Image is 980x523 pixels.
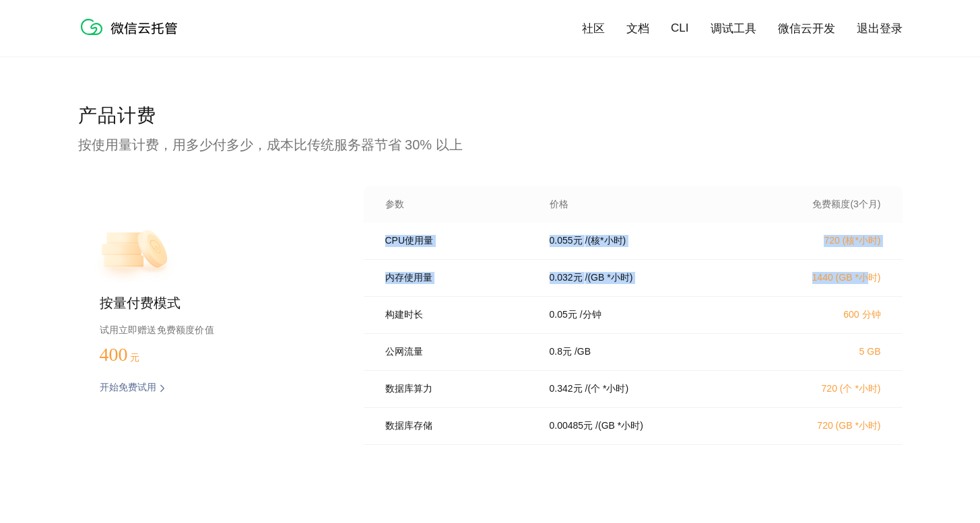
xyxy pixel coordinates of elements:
p: / 分钟 [580,309,601,321]
p: CPU使用量 [385,235,531,247]
span: 元 [130,353,139,363]
p: 试用立即赠送免费额度价值 [100,321,321,339]
a: 文档 [626,21,649,36]
a: 微信云托管 [78,31,186,42]
p: 数据库存储 [385,420,531,432]
p: 0.055 元 [550,235,583,247]
a: 社区 [582,21,605,36]
p: 参数 [385,199,531,211]
p: 1440 (GB *小时) [762,272,881,284]
p: 按量付费模式 [100,294,321,313]
p: 产品计费 [78,103,903,130]
p: 0.05 元 [550,309,577,321]
p: 0.8 元 [550,346,572,358]
a: 调试工具 [711,21,756,36]
p: 5 GB [762,346,881,357]
p: / (GB *小时) [595,420,643,432]
p: 400 [100,344,167,365]
a: 退出登录 [857,21,903,36]
p: 公网流量 [385,346,531,358]
p: / GB [575,346,591,358]
p: 数据库算力 [385,383,531,395]
p: 内存使用量 [385,272,531,284]
p: / (核*小时) [585,235,626,247]
p: 按使用量计费，用多少付多少，成本比传统服务器节省 30% 以上 [78,135,903,154]
p: 0.032 元 [550,272,583,284]
p: 720 (GB *小时) [762,420,881,432]
p: 价格 [550,199,568,211]
p: 600 分钟 [762,309,881,321]
a: 微信云开发 [778,21,835,36]
p: 构建时长 [385,309,531,321]
p: 0.00485 元 [550,420,593,432]
p: / (个 *小时) [585,383,629,395]
p: / (GB *小时) [585,272,633,284]
p: 0.342 元 [550,383,583,395]
p: 免费额度(3个月) [762,199,881,211]
img: 微信云托管 [78,13,186,40]
a: CLI [671,22,688,35]
p: 开始免费试用 [100,382,156,395]
p: 720 (核*小时) [762,235,881,247]
p: 720 (个 *小时) [762,383,881,395]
